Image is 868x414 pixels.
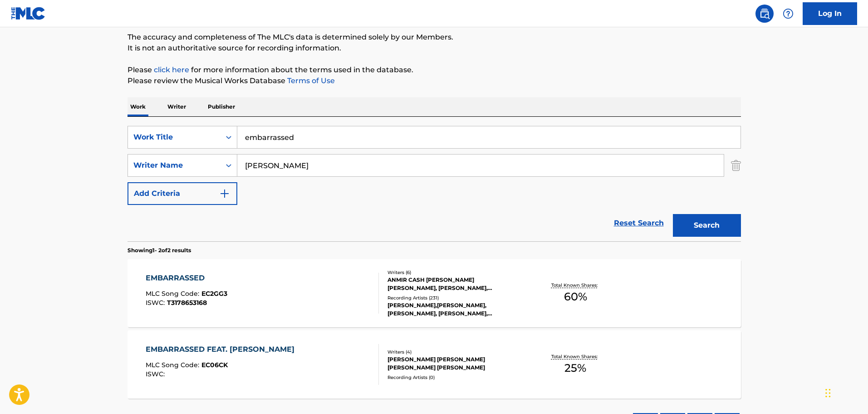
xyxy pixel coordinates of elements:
[825,379,831,407] div: Drag
[387,301,525,318] div: [PERSON_NAME],[PERSON_NAME], [PERSON_NAME], [PERSON_NAME], [PERSON_NAME],[PERSON_NAME], [PERSON_N...
[167,299,207,307] span: T3178653168
[609,213,668,233] a: Reset Search
[146,289,201,298] span: MLC Song Code :
[128,259,741,327] a: EMBARRASSEDMLC Song Code:EC2GG3ISWC:T3178653168Writers (6)ANMIR CASH [PERSON_NAME] [PERSON_NAME],...
[128,43,741,54] p: It is not an authoritative source for recording information.
[219,188,230,199] img: 9d2ae6d4665cec9f34b9.svg
[133,160,215,171] div: Writer Name
[146,273,227,284] div: EMBARRASSED
[146,299,167,307] span: ISWC :
[823,370,868,414] iframe: Chat Widget
[285,76,335,85] a: Terms of Use
[387,374,525,381] div: Recording Artists ( 0 )
[128,32,741,43] p: The accuracy and completeness of The MLC's data is determined solely by our Members.
[673,214,741,237] button: Search
[759,8,770,19] img: search
[165,97,189,116] p: Writer
[133,132,215,143] div: Work Title
[205,97,238,116] p: Publisher
[387,355,525,372] div: [PERSON_NAME] [PERSON_NAME] [PERSON_NAME] [PERSON_NAME]
[564,289,587,305] span: 60 %
[201,361,228,369] span: EC06CK
[803,2,857,25] a: Log In
[128,182,237,205] button: Add Criteria
[387,269,525,276] div: Writers ( 6 )
[146,370,167,378] span: ISWC :
[128,97,148,116] p: Work
[551,282,600,289] p: Total Known Shares:
[146,361,201,369] span: MLC Song Code :
[387,276,525,292] div: ANMIR CASH [PERSON_NAME] [PERSON_NAME], [PERSON_NAME], [PERSON_NAME], [PERSON_NAME], [PERSON_NAME...
[128,75,741,86] p: Please review the Musical Works Database
[146,344,299,355] div: EMBARRASSED FEAT. [PERSON_NAME]
[731,154,741,177] img: Delete Criterion
[387,349,525,355] div: Writers ( 4 )
[128,330,741,399] a: EMBARRASSED FEAT. [PERSON_NAME]MLC Song Code:EC06CKISWC:Writers (4)[PERSON_NAME] [PERSON_NAME] [P...
[755,5,774,23] a: Public Search
[201,289,227,298] span: EC2GG3
[128,126,741,241] form: Search Form
[783,8,794,19] img: help
[128,65,741,75] p: Please for more information about the terms used in the database.
[387,294,525,301] div: Recording Artists ( 231 )
[564,360,586,376] span: 25 %
[154,65,189,74] a: click here
[551,353,600,360] p: Total Known Shares:
[779,5,797,23] div: Help
[11,7,46,20] img: MLC Logo
[128,246,191,254] p: Showing 1 - 2 of 2 results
